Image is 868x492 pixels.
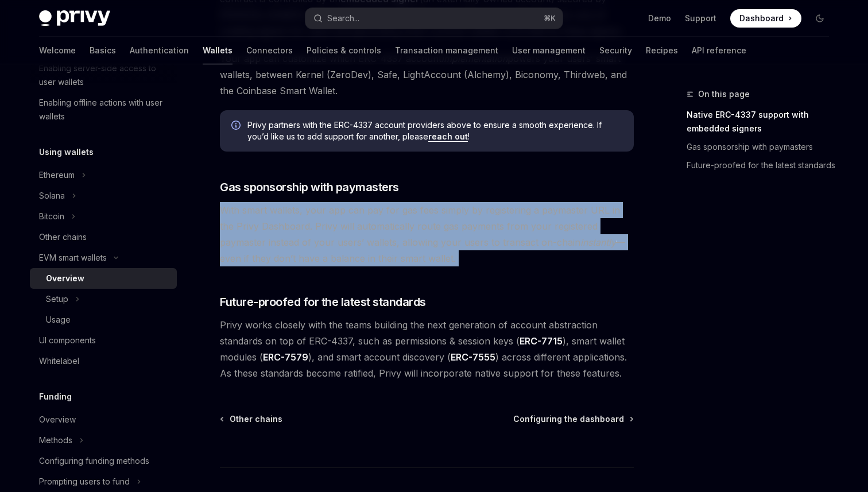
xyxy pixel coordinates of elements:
[685,13,716,24] a: Support
[646,37,678,64] a: Recipes
[30,309,177,330] a: Usage
[698,87,750,101] span: On this page
[39,10,110,26] img: dark logo
[39,454,149,468] div: Configuring funding methods
[46,272,84,285] div: Overview
[46,313,71,327] div: Usage
[739,13,784,24] span: Dashboard
[687,156,838,175] a: Future-proofed for the latest standards
[39,210,64,223] div: Bitcoin
[39,413,76,427] div: Overview
[220,202,634,266] span: With smart wallets, your app can pay for gas fees simply by registering a paymaster URL in the Pr...
[39,145,94,159] h5: Using wallets
[513,413,633,425] a: Configuring the dashboard
[220,179,399,195] span: Gas sponsorship with paymasters
[428,131,468,142] a: reach out
[39,475,130,489] div: Prompting users to fund
[687,138,838,156] a: Gas sponsorship with paymasters
[395,37,498,64] a: Transaction management
[39,189,65,203] div: Solana
[520,335,563,347] a: ERC-7715
[39,230,87,244] div: Other chains
[247,119,622,142] span: Privy partners with the ERC-4337 account providers above to ensure a smooth experience. If you’d ...
[39,251,107,265] div: EVM smart wallets
[648,13,671,24] a: Demo
[246,37,293,64] a: Connectors
[599,37,632,64] a: Security
[513,413,624,425] span: Configuring the dashboard
[230,413,282,425] span: Other chains
[811,9,829,28] button: Toggle dark mode
[687,106,838,138] a: Native ERC-4337 support with embedded signers
[580,237,616,248] em: instantly
[30,409,177,430] a: Overview
[220,51,634,99] span: Your app can customize which ERC-4337 account powers your users’ smart wallets, between Kernel (Z...
[221,413,282,425] a: Other chains
[130,37,189,64] a: Authentication
[39,37,76,64] a: Welcome
[30,330,177,351] a: UI components
[730,9,801,28] a: Dashboard
[39,334,96,347] div: UI components
[220,294,426,310] span: Future-proofed for the latest standards
[39,390,72,404] h5: Funding
[39,168,75,182] div: Ethereum
[39,96,170,123] div: Enabling offline actions with user wallets
[90,37,116,64] a: Basics
[30,92,177,127] a: Enabling offline actions with user wallets
[46,292,68,306] div: Setup
[307,37,381,64] a: Policies & controls
[231,121,243,132] svg: Info
[30,227,177,247] a: Other chains
[39,433,72,447] div: Methods
[451,351,495,363] a: ERC-7555
[220,317,634,381] span: Privy works closely with the teams building the next generation of account abstraction standards ...
[30,268,177,289] a: Overview
[512,37,586,64] a: User management
[30,451,177,471] a: Configuring funding methods
[692,37,746,64] a: API reference
[327,11,359,25] div: Search...
[305,8,563,29] button: Search...⌘K
[544,14,556,23] span: ⌘ K
[263,351,308,363] a: ERC-7579
[203,37,232,64] a: Wallets
[30,351,177,371] a: Whitelabel
[39,354,79,368] div: Whitelabel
